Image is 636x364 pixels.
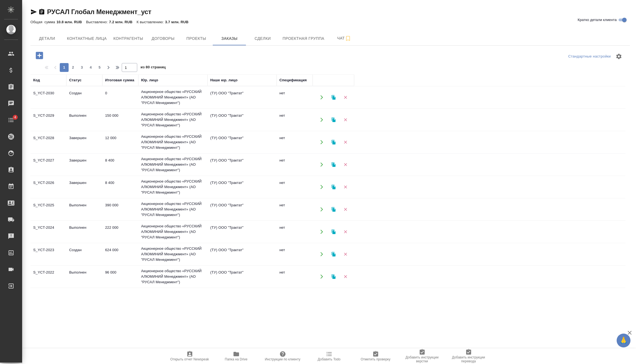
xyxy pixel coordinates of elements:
[316,137,327,148] button: Открыть
[277,110,313,129] td: нет
[138,221,207,243] td: Акционерное общество «РУССКИЙ АЛЮМИНИЙ Менеджмент» (АО "РУСАЛ Менеджмент")
[316,181,327,193] button: Открыть
[207,245,277,264] td: (ТУ) ООО "Трактат"
[66,200,102,219] td: Выполнен
[102,222,138,241] td: 222 000
[277,177,313,197] td: нет
[86,20,109,24] p: Выставлено:
[207,155,277,174] td: (ТУ) ООО "Трактат"
[86,65,95,70] span: 4
[340,226,351,238] button: Удалить
[141,77,158,83] div: Юр. лицо
[207,110,277,129] td: (ТУ) ООО "Трактат"
[102,200,138,219] td: 390 000
[210,77,238,83] div: Наше юр. лицо
[102,110,138,129] td: 150 000
[47,8,151,15] a: РУСАЛ Глобал Менеджмент_уст
[328,137,339,148] button: Клонировать
[66,110,102,129] td: Выполнен
[340,114,351,126] button: Удалить
[30,88,66,107] td: S_YCT-2030
[331,35,357,42] span: Чат
[30,9,37,15] button: Скопировать ссылку для ЯМессенджера
[66,88,102,107] td: Создан
[138,86,207,108] td: Акционерное общество «РУССКИЙ АЛЮМИНИЙ Менеджмент» (АО "РУСАЛ Менеджмент")
[30,110,66,129] td: S_YCT-2029
[340,159,351,170] button: Удалить
[38,9,45,15] button: Скопировать ссылку
[11,115,19,120] span: 4
[138,176,207,198] td: Акционерное общество «РУССКИЙ АЛЮМИНИЙ Менеджмент» (АО "РУСАЛ Менеджмент")
[30,245,66,264] td: S_YCT-2023
[277,222,313,241] td: нет
[316,114,327,126] button: Открыть
[345,35,351,42] svg: Подписаться
[617,334,630,347] button: 🙏
[277,155,313,174] td: нет
[95,65,104,70] span: 5
[328,249,339,260] button: Клонировать
[316,271,327,282] button: Открыть
[69,77,82,83] div: Статус
[30,289,66,309] td: S_YCT-2021
[138,243,207,265] td: Акционерное общество «РУССКИЙ АЛЮМИНИЙ Менеджмент» (АО "РУСАЛ Менеджмент")
[66,155,102,174] td: Завершен
[207,88,277,107] td: (ТУ) ООО "Трактат"
[102,88,138,107] td: 0
[328,226,339,238] button: Клонировать
[340,137,351,148] button: Удалить
[328,271,339,282] button: Клонировать
[316,226,327,238] button: Открыть
[77,63,86,72] button: 3
[141,64,166,72] span: из 80 страниц
[138,266,207,288] td: Акционерное общество «РУССКИЙ АЛЮМИНИЙ Менеджмент» (АО "РУСАЛ Менеджмент")
[66,289,102,309] td: Выполнен
[340,92,351,103] button: Удалить
[109,20,136,24] p: 7.2 млн. RUB
[138,109,207,131] td: Акционерное общество «РУССКИЙ АЛЮМИНИЙ Менеджмент» (АО "РУСАЛ Менеджмент")
[34,35,60,42] span: Детали
[277,289,313,309] td: нет
[316,204,327,215] button: Открыть
[66,245,102,264] td: Создан
[1,113,21,127] a: 4
[102,177,138,197] td: 8 400
[316,92,327,103] button: Открыть
[612,50,625,63] span: Настроить таблицу
[137,20,165,24] p: К выставлению:
[328,181,339,193] button: Клонировать
[183,35,209,42] span: Проекты
[150,35,176,42] span: Договоры
[277,267,313,286] td: нет
[138,198,207,220] td: Акционерное общество «РУССКИЙ АЛЮМИНИЙ Менеджмент» (АО "РУСАЛ Менеджмент")
[578,17,617,23] span: Кратко детали клиента
[340,249,351,260] button: Удалить
[30,155,66,174] td: S_YCT-2027
[113,35,143,42] span: Контрагенты
[69,63,77,72] button: 2
[328,114,339,126] button: Клонировать
[102,132,138,152] td: 12 000
[30,222,66,241] td: S_YCT-2024
[102,289,138,309] td: 354 000
[207,267,277,286] td: (ТУ) ООО "Трактат"
[340,204,351,215] button: Удалить
[67,35,107,42] span: Контактные лица
[207,177,277,197] td: (ТУ) ООО "Трактат"
[277,132,313,152] td: нет
[77,65,86,70] span: 3
[207,222,277,241] td: (ТУ) ООО "Трактат"
[30,20,56,24] p: Общая сумма
[328,204,339,215] button: Клонировать
[102,155,138,174] td: 8 400
[316,159,327,170] button: Открыть
[340,271,351,282] button: Удалить
[138,288,207,310] td: Акционерное общество «РУССКИЙ АЛЮМИНИЙ Менеджмент» (АО "РУСАЛ Менеджмент")
[102,267,138,286] td: 96 000
[30,132,66,152] td: S_YCT-2028
[66,132,102,152] td: Завершен
[328,92,339,103] button: Клонировать
[32,50,47,61] button: Добавить проект
[138,131,207,153] td: Акционерное общество «РУССКИЙ АЛЮМИНИЙ Менеджмент» (АО "РУСАЛ Менеджмент")
[30,200,66,219] td: S_YCT-2025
